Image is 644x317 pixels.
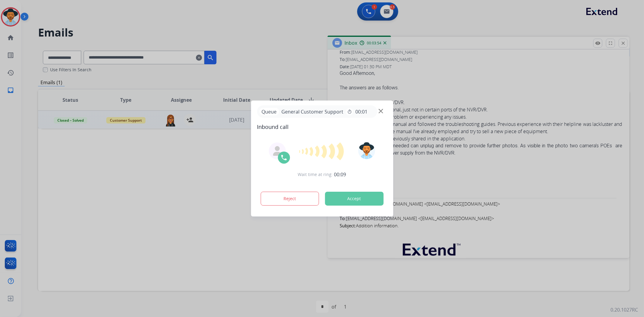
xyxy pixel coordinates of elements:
[272,146,282,156] img: agent-avatar
[298,171,333,178] span: Wait time at ring:
[379,109,383,114] img: close-button
[325,192,383,206] button: Accept
[279,108,346,115] span: General Customer Support
[261,192,319,206] button: Reject
[610,306,638,313] p: 0.20.1027RC
[358,142,375,159] img: avatar
[347,109,352,114] mat-icon: timer
[280,154,287,161] img: call-icon
[259,108,279,115] p: Queue
[334,171,346,178] span: 00:09
[355,108,367,115] span: 00:01
[257,123,387,131] span: Inbound call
